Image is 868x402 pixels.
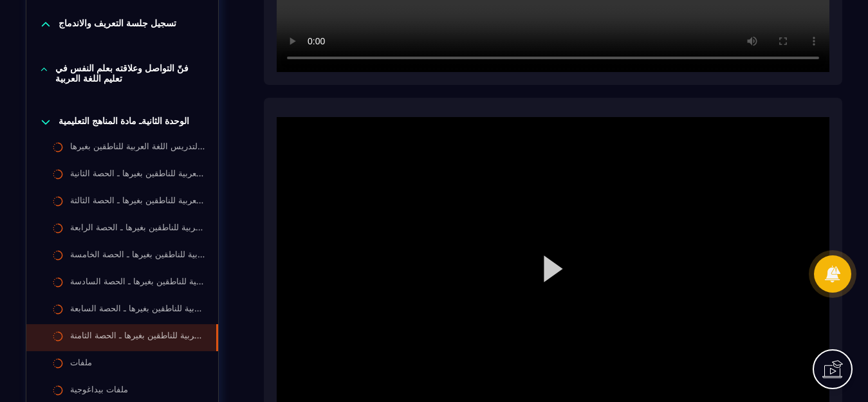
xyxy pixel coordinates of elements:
[70,277,205,291] div: المعايير العالمية لتدريس اللغة العربية للناطقين بغيرها ـ الحصة السادسة
[70,223,205,237] div: المعايير العالمية لتدريس اللغة العربية للناطقين بغيرها ـ الحصة الرابعة
[70,196,205,210] div: المعايير العالمية لتدريس اللغة العربية للناطقين بغيرها ـ الحصة الثالثة
[70,331,203,345] div: المعايير العالمية لتدريس اللغة العربية للناطقين بغيرها ـ الحصة الثامنة
[70,358,92,372] div: ملفات
[70,142,205,156] div: المعايير العالمية لتدريس اللغة العربية للناطقين بغيرها
[70,385,128,399] div: ملفات بيداغوجية
[59,18,176,31] p: تسجيل جلسة التعريف والاندماج
[55,63,205,84] p: فنّ التواصل وعلاقته بعلم النفس في تعليم اللغة العربية
[70,250,205,264] div: المعايير العالمية لتدريس اللغة العربية للناطقين بغيرها ـ الحصة الخامسة
[70,169,205,183] div: المعايير العالمية لتدريس اللغة العربية للناطقين بغيرها ـ الحصة الثانية
[59,116,189,129] p: الوحدة الثانيةـ مادة المناهج التعليمية
[70,304,205,318] div: المعايير العالمية لتدريس اللغة العربية للناطقين بغيرها ـ الحصة السابعة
